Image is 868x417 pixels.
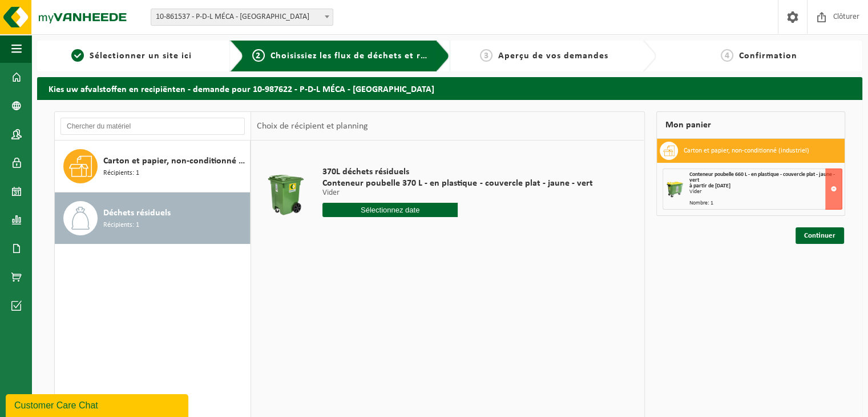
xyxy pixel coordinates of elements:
[498,51,608,61] span: Aperçu de vos demandes
[103,154,247,168] span: Carton et papier, non-conditionné (industriel)
[689,171,835,183] span: Conteneur poubelle 660 L - en plastique - couvercle plat - jaune - vert
[151,9,333,25] span: 10-861537 - P-D-L MÉCA - FOSSES-LA-VILLE
[151,9,333,26] span: 10-861537 - P-D-L MÉCA - FOSSES-LA-VILLE
[684,142,809,160] h3: Carton et papier, non-conditionné (industriel)
[689,189,842,195] div: Vider
[90,51,192,61] span: Sélectionner un site ici
[322,189,592,197] p: Vider
[55,193,251,244] button: Déchets résiduels Récipients: 1
[43,49,221,63] a: 1Sélectionner un site ici
[796,227,844,244] a: Continuer
[322,203,458,217] input: Sélectionnez date
[656,111,846,139] div: Mon panier
[103,206,171,220] span: Déchets résiduels
[322,166,592,178] span: 370L déchets résiduels
[689,201,842,206] div: Nombre: 1
[322,178,592,189] span: Conteneur poubelle 370 L - en plastique - couvercle plat - jaune - vert
[252,49,265,62] span: 2
[6,392,191,417] iframe: chat widget
[103,220,139,231] span: Récipients: 1
[55,141,251,193] button: Carton et papier, non-conditionné (industriel) Récipients: 1
[60,118,245,135] input: Chercher du matériel
[480,49,492,62] span: 3
[739,51,797,61] span: Confirmation
[71,49,84,62] span: 1
[271,51,461,61] span: Choisissiez les flux de déchets et récipients
[103,168,139,179] span: Récipients: 1
[689,183,730,189] strong: à partir de [DATE]
[251,112,374,141] div: Choix de récipient et planning
[721,49,733,62] span: 4
[37,77,862,99] h2: Kies uw afvalstoffen en recipiënten - demande pour 10-987622 - P-D-L MÉCA - [GEOGRAPHIC_DATA]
